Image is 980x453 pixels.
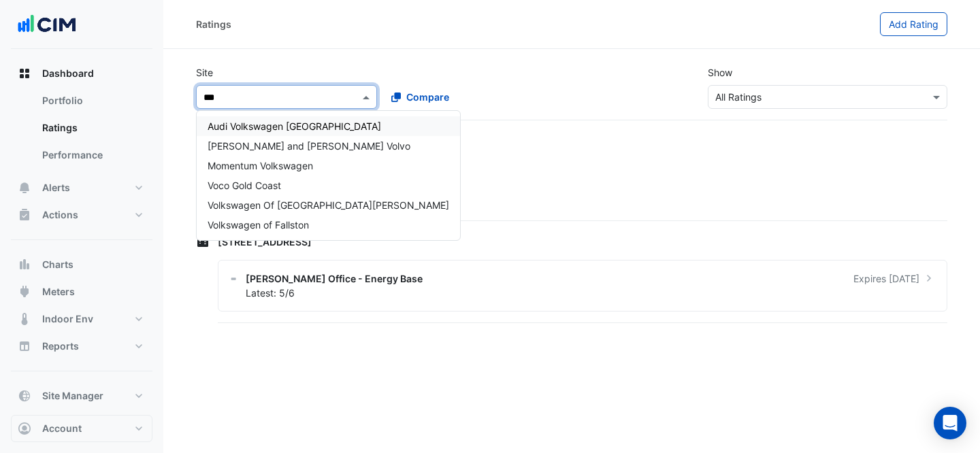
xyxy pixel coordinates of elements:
[11,251,152,278] button: Charts
[218,236,312,248] span: [STREET_ADDRESS]
[18,258,31,271] app-icon: Charts
[18,208,31,222] app-icon: Actions
[42,339,79,353] span: Reports
[208,199,449,211] span: Volkswagen Of [GEOGRAPHIC_DATA][PERSON_NAME]
[42,258,73,271] span: Charts
[18,312,31,326] app-icon: Indoor Env
[18,339,31,353] app-icon: Reports
[382,85,458,109] button: Compare
[11,60,152,87] button: Dashboard
[208,140,410,152] span: [PERSON_NAME] and [PERSON_NAME] Volvo
[31,141,152,169] a: Performance
[18,67,31,80] app-icon: Dashboard
[11,278,152,305] button: Meters
[246,287,295,299] span: Latest: 5/6
[42,208,78,222] span: Actions
[708,65,732,80] label: Show
[880,12,947,36] button: Add Rating
[208,120,381,132] span: Audi Volkswagen [GEOGRAPHIC_DATA]
[11,333,152,360] button: Reports
[42,285,75,299] span: Meters
[196,65,213,80] label: Site
[31,114,152,141] a: Ratings
[11,382,152,409] button: Site Manager
[18,285,31,299] app-icon: Meters
[246,271,423,286] span: [PERSON_NAME] Office - Energy Base
[42,389,103,403] span: Site Manager
[11,87,152,174] div: Dashboard
[42,422,82,435] span: Account
[42,67,94,80] span: Dashboard
[208,219,309,231] span: Volkswagen of Fallston
[11,305,152,333] button: Indoor Env
[42,312,93,326] span: Indoor Env
[208,160,313,171] span: Momentum Volkswagen
[18,389,31,403] app-icon: Site Manager
[406,90,449,104] span: Compare
[11,415,152,442] button: Account
[889,18,938,30] span: Add Rating
[934,407,966,439] div: Open Intercom Messenger
[16,11,78,38] img: Company Logo
[853,271,919,286] span: Expires [DATE]
[196,110,461,241] ng-dropdown-panel: Options list
[31,87,152,114] a: Portfolio
[11,174,152,201] button: Alerts
[11,201,152,229] button: Actions
[208,180,281,191] span: Voco Gold Coast
[42,181,70,195] span: Alerts
[18,181,31,195] app-icon: Alerts
[196,17,231,31] div: Ratings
